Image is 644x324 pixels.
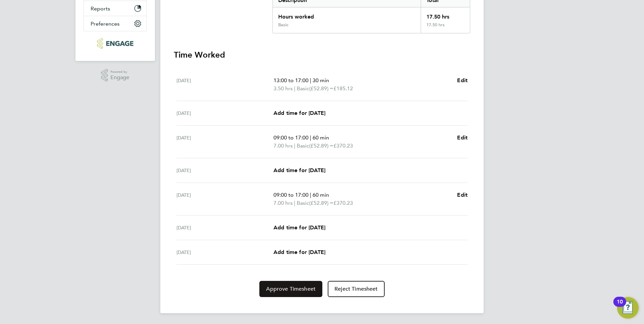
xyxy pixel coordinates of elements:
[273,109,325,117] a: Add time for [DATE]
[273,166,325,174] a: Add time for [DATE]
[273,248,325,256] a: Add time for [DATE]
[421,7,470,22] div: 17.50 hrs
[278,22,288,28] div: Basic
[273,134,309,141] span: 09:00 to 17:00
[457,191,468,199] a: Edit
[309,200,333,206] span: (£52.89) =
[313,192,329,198] span: 60 min
[310,77,311,84] span: |
[176,248,273,256] div: [DATE]
[294,200,295,206] span: |
[91,5,110,12] span: Reports
[297,199,309,207] span: Basic
[333,142,353,149] span: £370.23
[259,281,322,297] button: Approve Timesheet
[313,134,329,141] span: 60 min
[174,50,470,60] h3: Time Worked
[421,22,470,33] div: 17.50 hrs
[457,192,468,198] span: Edit
[176,76,273,93] div: [DATE]
[273,249,325,255] span: Add time for [DATE]
[97,38,133,49] img: ncclondon-logo-retina.png
[309,142,333,149] span: (£52.89) =
[273,192,309,198] span: 09:00 to 17:00
[273,7,421,22] div: Hours worked
[457,134,468,142] a: Edit
[273,167,325,173] span: Add time for [DATE]
[110,75,129,80] span: Engage
[328,281,385,297] button: Reject Timesheet
[266,286,316,292] span: Approve Timesheet
[273,110,325,116] span: Add time for [DATE]
[84,1,147,16] button: Reports
[294,142,295,149] span: |
[617,297,639,319] button: Open Resource Center, 10 new notifications
[310,134,311,141] span: |
[457,76,468,85] a: Edit
[334,286,378,292] span: Reject Timesheet
[310,192,311,198] span: |
[294,85,295,92] span: |
[273,224,325,231] span: Add time for [DATE]
[333,85,353,92] span: £185.12
[273,224,325,232] a: Add time for [DATE]
[297,85,309,93] span: Basic
[313,77,329,84] span: 30 min
[84,16,147,31] button: Preferences
[176,109,273,117] div: [DATE]
[176,224,273,232] div: [DATE]
[309,85,333,92] span: (£52.89) =
[297,142,309,150] span: Basic
[457,77,468,84] span: Edit
[273,200,293,206] span: 7.00 hrs
[176,134,273,150] div: [DATE]
[273,85,293,92] span: 3.50 hrs
[617,302,623,311] div: 10
[273,142,293,149] span: 7.00 hrs
[273,77,309,84] span: 13:00 to 17:00
[457,134,468,141] span: Edit
[91,21,120,27] span: Preferences
[176,191,273,207] div: [DATE]
[333,200,353,206] span: £370.23
[84,38,147,49] a: Go to home page
[101,69,130,82] a: Powered byEngage
[110,69,129,75] span: Powered by
[176,166,273,174] div: [DATE]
